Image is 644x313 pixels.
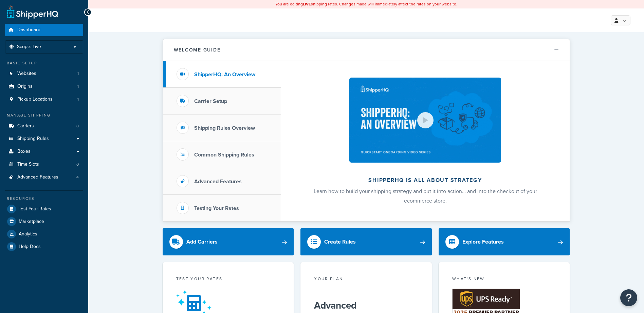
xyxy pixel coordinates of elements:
a: Carriers8 [5,120,83,132]
span: 4 [76,174,79,180]
span: 1 [77,97,79,102]
a: Test Your Rates [5,203,83,215]
span: Scope: Live [17,44,41,50]
span: 1 [77,84,79,89]
div: Resources [5,196,83,202]
span: Boxes [17,149,31,154]
span: Shipping Rules [17,136,49,142]
a: Origins1 [5,80,83,93]
span: Learn how to build your shipping strategy and put it into action… and into the checkout of your e... [314,187,537,205]
div: Your Plan [314,276,418,284]
h3: ShipperHQ: An Overview [194,71,255,78]
a: Marketplace [5,215,83,228]
button: Open Resource Center [620,289,637,306]
h3: Carrier Setup [194,98,227,104]
div: Explore Features [462,237,504,247]
h5: Advanced [314,300,418,311]
span: Origins [17,84,33,89]
span: 8 [76,123,79,129]
span: Test Your Rates [19,206,51,212]
a: Help Docs [5,241,83,253]
h2: Welcome Guide [174,47,221,53]
li: Time Slots [5,158,83,171]
div: Create Rules [324,237,356,247]
div: Test your rates [176,276,280,284]
span: Carriers [17,123,34,129]
h3: Advanced Features [194,179,242,185]
div: Manage Shipping [5,112,83,118]
div: Add Carriers [186,237,218,247]
a: Analytics [5,228,83,240]
li: Origins [5,80,83,93]
div: What's New [452,276,556,284]
li: Pickup Locations [5,93,83,106]
b: LIVE [303,1,311,7]
span: Time Slots [17,162,39,167]
h2: ShipperHQ is all about strategy [299,177,552,183]
a: Websites1 [5,67,83,80]
button: Welcome Guide [163,39,570,61]
a: Time Slots0 [5,158,83,171]
a: Pickup Locations1 [5,93,83,106]
span: Pickup Locations [17,97,53,102]
a: Create Rules [300,228,432,255]
h3: Common Shipping Rules [194,152,254,158]
span: 0 [76,162,79,167]
li: Websites [5,67,83,80]
span: Analytics [19,231,37,237]
span: 1 [77,71,79,77]
img: ShipperHQ is all about strategy [349,78,501,163]
span: Advanced Features [17,174,58,180]
a: Shipping Rules [5,132,83,145]
a: Explore Features [439,228,570,255]
a: Dashboard [5,24,83,36]
li: Advanced Features [5,171,83,184]
span: Websites [17,71,36,77]
a: Boxes [5,145,83,158]
a: Add Carriers [163,228,294,255]
span: Dashboard [17,27,40,33]
li: Carriers [5,120,83,132]
h3: Testing Your Rates [194,205,239,211]
span: Help Docs [19,244,41,250]
h3: Shipping Rules Overview [194,125,255,131]
div: Basic Setup [5,60,83,66]
a: Advanced Features4 [5,171,83,184]
span: Marketplace [19,219,44,225]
